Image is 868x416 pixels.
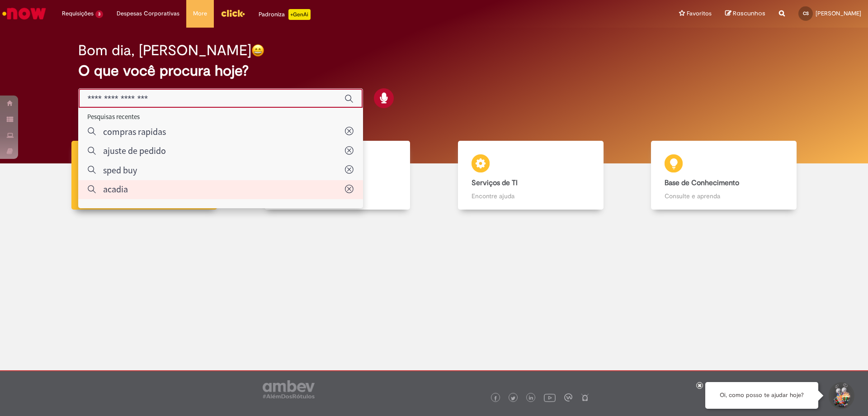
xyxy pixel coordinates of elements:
[687,9,712,18] span: Favoritos
[472,178,518,187] b: Serviços de TI
[78,63,790,79] h2: O que você procura hoje?
[472,191,590,201] p: Encontre ajuda
[117,9,179,18] span: Despesas Corporativas
[544,392,556,403] img: logo_footer_youtube.png
[263,380,315,398] img: logo_footer_ambev_rotulo_gray.png
[251,44,264,57] img: happy-face.png
[221,6,245,20] img: click_logo_yellow_360x200.png
[725,10,765,18] a: Rascunhos
[665,191,783,201] p: Consulte e aprenda
[193,9,207,18] span: More
[705,382,818,409] div: Oi, como posso te ajudar hoje?
[733,9,765,18] span: Rascunhos
[95,10,103,18] span: 3
[288,9,311,20] p: +GenAi
[1,5,47,23] img: ServiceNow
[259,9,311,20] div: Padroniza
[511,396,515,401] img: logo_footer_twitter.png
[78,43,251,58] h2: Bom dia, [PERSON_NAME]
[434,141,627,210] a: Serviços de TI Encontre ajuda
[827,382,854,409] button: Iniciar Conversa de Suporte
[62,9,94,18] span: Requisições
[627,141,821,210] a: Base de Conhecimento Consulte e aprenda
[665,178,739,187] b: Base de Conhecimento
[581,393,589,402] img: logo_footer_naosei.png
[47,141,241,210] a: Tirar dúvidas Tirar dúvidas com Lupi Assist e Gen Ai
[493,396,498,401] img: logo_footer_facebook.png
[816,10,861,17] span: [PERSON_NAME]
[564,393,572,402] img: logo_footer_workplace.png
[803,10,809,16] span: CS
[529,396,533,401] img: logo_footer_linkedin.png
